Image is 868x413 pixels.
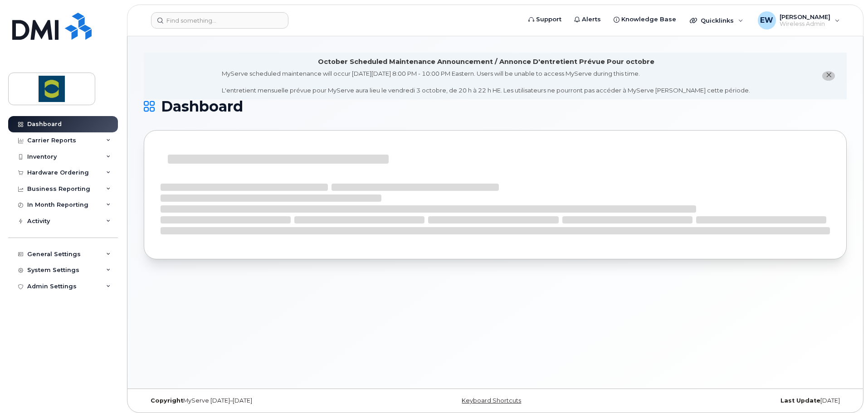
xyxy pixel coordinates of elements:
span: Dashboard [161,100,243,113]
a: Keyboard Shortcuts [462,397,521,404]
div: MyServe [DATE]–[DATE] [144,397,378,404]
div: [DATE] [612,397,847,404]
div: MyServe scheduled maintenance will occur [DATE][DATE] 8:00 PM - 10:00 PM Eastern. Users will be u... [222,69,750,95]
button: close notification [822,71,835,81]
div: October Scheduled Maintenance Announcement / Annonce D'entretient Prévue Pour octobre [318,57,654,67]
strong: Last Update [780,397,820,404]
strong: Copyright [151,397,183,404]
